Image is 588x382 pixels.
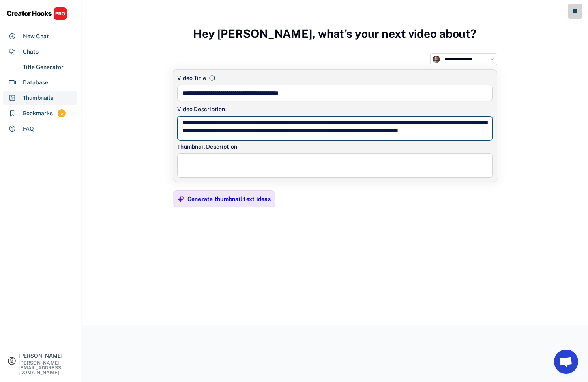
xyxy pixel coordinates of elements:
[433,56,440,63] img: channels4_profile.jpg
[19,353,74,358] div: [PERSON_NAME]
[19,360,74,375] div: [PERSON_NAME][EMAIL_ADDRESS][DOMAIN_NAME]
[177,142,493,151] div: Thumbnail Description
[58,110,66,117] div: 5
[187,195,271,203] div: Generate thumbnail text ideas
[193,18,476,49] h3: Hey [PERSON_NAME], what's your next video about?
[177,74,206,82] div: Video Title
[23,125,34,133] div: FAQ
[6,6,67,21] img: CHPRO%20Logo.svg
[23,94,53,102] div: Thumbnails
[23,109,53,118] div: Bookmarks
[23,78,48,87] div: Database
[23,47,39,56] div: Chats
[177,105,493,114] div: Video Description
[23,63,64,71] div: Title Generator
[23,32,49,41] div: New Chat
[554,350,578,374] a: Open chat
